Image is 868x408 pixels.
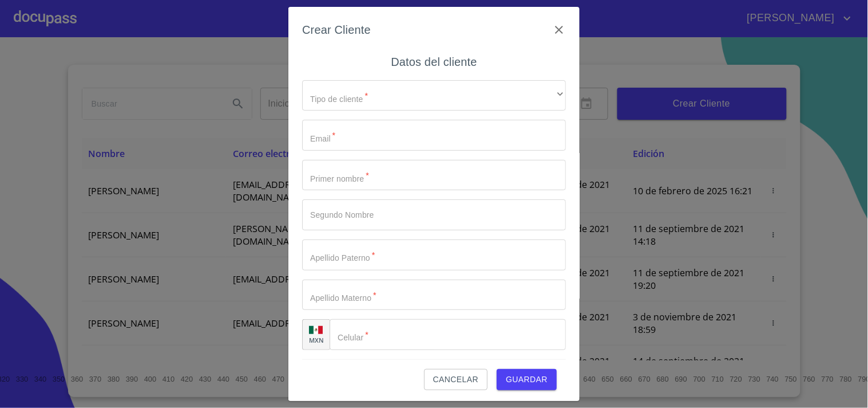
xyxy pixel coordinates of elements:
div: ​ [302,80,566,111]
h6: Crear Cliente [302,21,371,39]
img: R93DlvwvvjP9fbrDwZeCRYBHk45OWMq+AAOlFVsxT89f82nwPLnD58IP7+ANJEaWYhP0Tx8kkA0WlQMPQsAAgwAOmBj20AXj6... [309,326,323,334]
span: Guardar [506,372,548,387]
span: Cancelar [433,372,478,387]
button: Cancelar [424,369,487,390]
h6: Datos del cliente [391,53,477,71]
button: Guardar [497,369,557,390]
p: MXN [309,336,324,344]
